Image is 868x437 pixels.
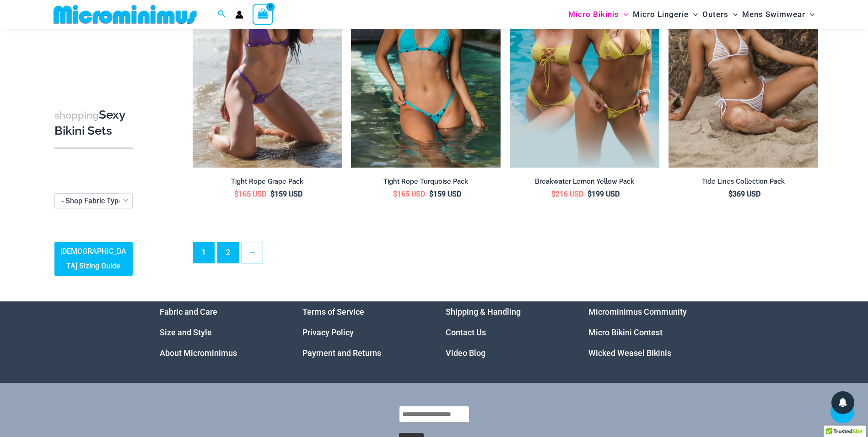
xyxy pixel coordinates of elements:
span: shopping [54,109,99,121]
span: Outers [702,3,728,26]
a: Micro BikinisMenu ToggleMenu Toggle [566,3,631,26]
span: Menu Toggle [728,3,738,26]
a: Payment and Returns [302,348,381,358]
h2: Tide Lines Collection Pack [669,177,818,186]
span: $ [270,190,275,198]
nav: Site Navigation [565,1,819,27]
span: Menu Toggle [689,3,698,26]
span: - Shop Fabric Type [61,197,123,205]
span: - Shop Fabric Type [55,194,132,208]
a: Page 2 [218,242,238,263]
span: $ [588,190,592,198]
span: Micro Bikinis [568,3,619,26]
bdi: 159 USD [429,190,461,198]
a: Tide Lines Collection Pack [669,177,818,189]
a: Video Blog [446,348,485,358]
bdi: 165 USD [393,190,425,198]
aside: Footer Widget 3 [446,301,566,363]
span: $ [551,190,555,198]
a: Tight Rope Turquoise Pack [351,177,501,189]
nav: Menu [160,301,280,363]
a: Search icon link [218,9,226,20]
h3: Sexy Bikini Sets [54,107,133,139]
a: About Microminimus [160,348,237,358]
a: Wicked Weasel Bikinis [588,348,671,358]
a: Micro Bikini Contest [588,328,663,337]
span: $ [429,190,433,198]
bdi: 369 USD [728,190,760,198]
span: $ [728,190,733,198]
a: Privacy Policy [302,328,354,337]
nav: Product Pagination [193,242,818,268]
span: $ [234,190,238,198]
nav: Menu [446,301,566,363]
span: Page 1 [194,242,214,263]
a: Breakwater Lemon Yellow Pack [510,177,659,189]
span: Menu Toggle [805,3,814,26]
img: MM SHOP LOGO FLAT [50,4,200,25]
nav: Menu [302,301,423,363]
a: [DEMOGRAPHIC_DATA] Sizing Guide [54,242,133,276]
a: Microminimus Community [588,307,687,317]
a: Mens SwimwearMenu ToggleMenu Toggle [740,3,817,26]
aside: Footer Widget 4 [588,301,709,363]
span: Menu Toggle [619,3,628,26]
a: Micro LingerieMenu ToggleMenu Toggle [631,3,700,26]
bdi: 216 USD [551,190,583,198]
h2: Tight Rope Turquoise Pack [351,177,501,186]
a: Contact Us [446,328,486,337]
bdi: 159 USD [270,190,302,198]
bdi: 199 USD [588,190,620,198]
h2: Tight Rope Grape Pack [193,177,342,186]
aside: Footer Widget 1 [160,301,280,363]
span: Mens Swimwear [742,3,805,26]
a: View Shopping Cart, empty [253,4,274,25]
span: Micro Lingerie [633,3,689,26]
a: Size and Style [160,328,212,337]
a: Terms of Service [302,307,364,317]
a: Account icon link [235,11,243,19]
bdi: 165 USD [234,190,266,198]
a: Tight Rope Grape Pack [193,177,342,189]
nav: Menu [588,301,709,363]
a: OutersMenu ToggleMenu Toggle [700,3,740,26]
span: - Shop Fabric Type [54,193,133,208]
aside: Footer Widget 2 [302,301,423,363]
h2: Breakwater Lemon Yellow Pack [510,177,659,186]
a: Shipping & Handling [446,307,521,317]
a: Fabric and Care [160,307,217,317]
a: → [242,242,263,263]
span: $ [393,190,397,198]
